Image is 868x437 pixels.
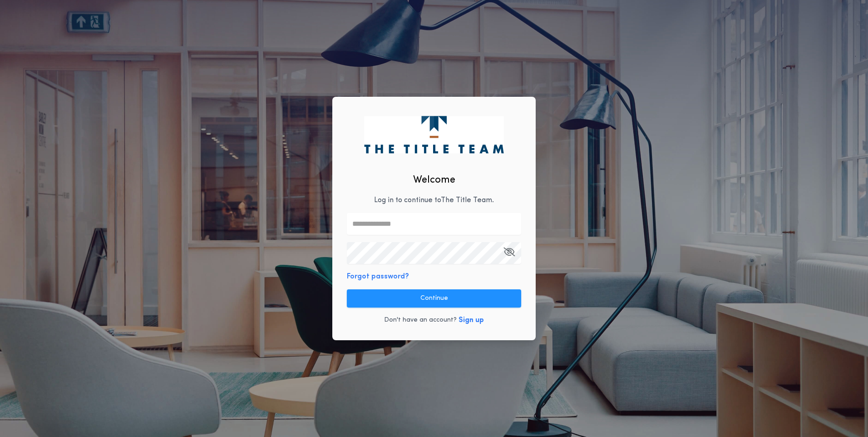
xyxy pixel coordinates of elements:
[347,271,409,282] button: Forgot password?
[364,116,503,153] img: logo
[459,315,484,326] button: Sign up
[347,289,521,308] button: Continue
[374,195,494,206] p: Log in to continue to The Title Team .
[413,173,455,188] h2: Welcome
[384,316,457,325] p: Don't have an account?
